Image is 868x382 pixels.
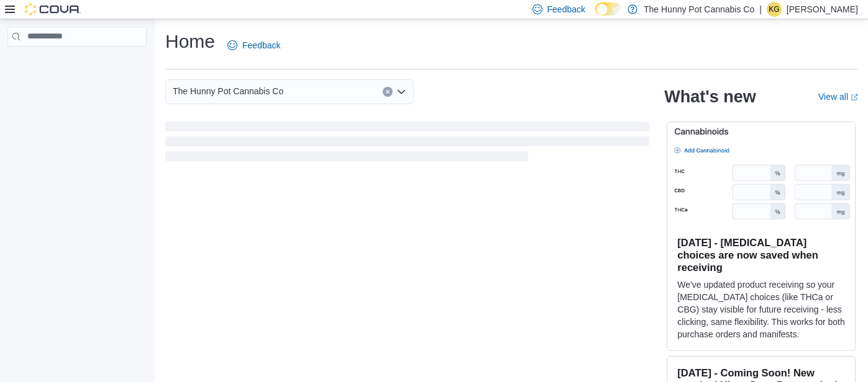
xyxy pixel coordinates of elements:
[677,278,845,340] p: We've updated product receiving so your [MEDICAL_DATA] choices (like THCa or CBG) stay visible fo...
[595,16,596,16] span: Dark Mode
[547,3,585,16] span: Feedback
[767,2,782,17] div: Kelsey Gourdine
[165,124,649,164] span: Loading
[383,87,393,97] button: Clear input
[242,39,280,51] span: Feedback
[165,29,215,54] h1: Home
[222,33,285,58] a: Feedback
[7,49,147,79] nav: Complex example
[396,87,406,97] button: Open list of options
[25,3,81,16] img: Cova
[851,94,858,101] svg: External link
[677,236,845,273] h3: [DATE] - [MEDICAL_DATA] choices are now saved when receiving
[818,92,858,102] a: View allExternal link
[595,2,621,16] input: Dark Mode
[787,2,858,17] p: [PERSON_NAME]
[769,2,779,17] span: KG
[173,84,283,99] span: The Hunny Pot Cannabis Co
[644,2,754,17] p: The Hunny Pot Cannabis Co
[759,2,762,17] p: |
[664,87,756,107] h2: What's new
